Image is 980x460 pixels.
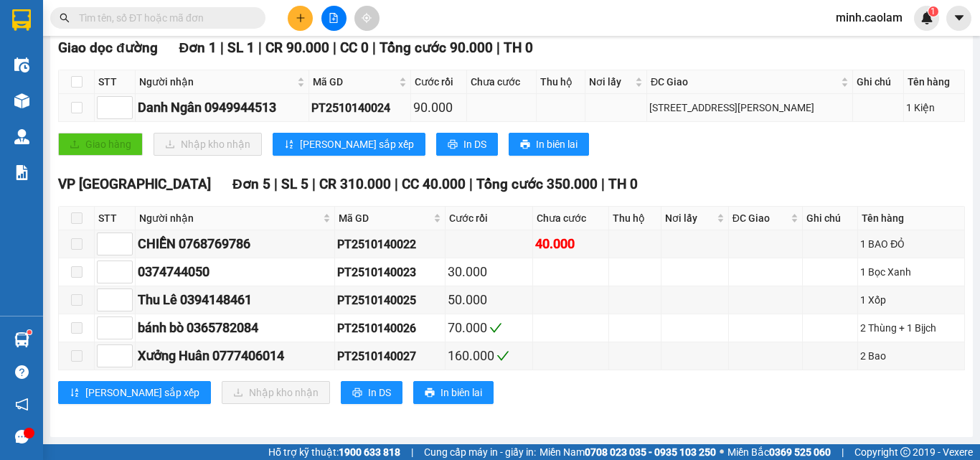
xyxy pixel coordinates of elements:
[860,292,962,308] div: 1 Xốp
[649,100,850,116] div: [STREET_ADDRESS][PERSON_NAME]
[537,70,585,94] th: Thu hộ
[58,381,211,404] button: sort-ascending[PERSON_NAME] sắp xếp
[58,176,211,192] span: VP [GEOGRAPHIC_DATA]
[14,332,29,347] img: warehouse-icon
[58,133,143,156] button: uploadGiao hàng
[372,39,376,56] span: |
[300,136,414,152] span: [PERSON_NAME] sắp xếp
[154,133,262,156] button: downloadNhập kho nhận
[222,381,330,404] button: downloadNhập kho nhận
[448,262,530,282] div: 30.000
[448,139,458,151] span: printer
[335,342,446,370] td: PT2510140027
[476,176,598,192] span: Tổng cước 350.000
[265,39,329,56] span: CR 90.000
[720,449,724,455] span: ⚪️
[321,6,347,31] button: file-add
[413,381,494,404] button: printerIn biên lai
[138,262,332,282] div: 0374744050
[651,74,838,90] span: ĐC Giao
[448,290,530,310] div: 50.000
[12,9,31,31] img: logo-vxr
[14,93,29,108] img: warehouse-icon
[920,11,933,24] img: icon-new-feature
[60,13,70,23] span: search
[339,210,430,226] span: Mã GD
[268,444,400,460] span: Hỗ trợ kỹ thuật:
[319,176,391,192] span: CR 310.000
[258,39,262,56] span: |
[273,133,425,156] button: sort-ascending[PERSON_NAME] sắp xếp
[313,74,396,90] span: Mã GD
[589,74,632,90] span: Nơi lấy
[335,314,446,342] td: PT2510140026
[402,176,466,192] span: CC 40.000
[220,39,224,56] span: |
[463,136,486,152] span: In DS
[601,176,605,192] span: |
[860,236,962,252] div: 1 BAO ĐỎ
[853,70,904,94] th: Ghi chú
[860,264,962,280] div: 1 Bọc Xanh
[329,13,339,23] span: file-add
[14,129,29,144] img: warehouse-icon
[179,39,217,56] span: Đơn 1
[824,9,914,27] span: minh.caolam
[436,133,498,156] button: printerIn DS
[509,133,589,156] button: printerIn biên lai
[232,176,270,192] span: Đơn 5
[354,6,380,31] button: aim
[337,235,443,253] div: PT2510140022
[138,98,306,118] div: Danh Ngân 0949944513
[446,207,533,230] th: Cước rồi
[15,365,29,379] span: question-circle
[309,94,411,122] td: PT2510140024
[95,70,136,94] th: STT
[337,291,443,309] div: PT2510140025
[858,207,965,230] th: Tên hàng
[769,446,831,458] strong: 0369 525 060
[339,446,400,458] strong: 1900 633 818
[842,444,844,460] span: |
[288,6,313,31] button: plus
[335,230,446,258] td: PT2510140022
[953,11,966,24] span: caret-down
[14,57,29,72] img: warehouse-icon
[535,234,606,254] div: 40.000
[536,136,578,152] span: In biên lai
[27,330,32,334] sup: 1
[540,444,716,460] span: Miền Nam
[284,139,294,151] span: sort-ascending
[380,39,493,56] span: Tổng cước 90.000
[333,39,336,56] span: |
[139,74,294,90] span: Người nhận
[489,321,502,334] span: check
[467,70,537,94] th: Chưa cước
[15,398,29,411] span: notification
[95,207,136,230] th: STT
[906,100,962,116] div: 1 Kiện
[311,99,408,117] div: PT2510140024
[138,318,332,338] div: bánh bò 0365782084
[608,176,638,192] span: TH 0
[340,39,369,56] span: CC 0
[352,388,362,399] span: printer
[337,263,443,281] div: PT2510140023
[312,176,316,192] span: |
[727,444,831,460] span: Miền Bắc
[79,10,248,26] input: Tìm tên, số ĐT hoặc mã đơn
[70,388,80,399] span: sort-ascending
[533,207,608,230] th: Chưa cước
[930,6,936,17] span: 1
[341,381,402,404] button: printerIn DS
[448,318,530,338] div: 70.000
[504,39,533,56] span: TH 0
[138,290,332,310] div: Thu Lê 0394148461
[860,348,962,364] div: 2 Bao
[928,6,938,17] sup: 1
[335,258,446,286] td: PT2510140023
[448,346,530,366] div: 160.000
[58,39,158,56] span: Giao dọc đường
[14,165,29,180] img: solution-icon
[368,385,391,400] span: In DS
